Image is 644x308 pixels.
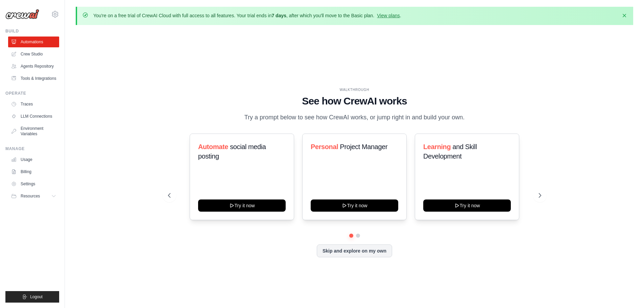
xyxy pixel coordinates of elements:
[241,113,468,122] p: Try a prompt below to see how CrewAI works, or jump right in and build your own.
[317,244,392,257] button: Skip and explore on my own
[271,13,286,18] strong: 7 days
[198,143,228,150] span: Automate
[8,61,59,72] a: Agents Repository
[311,199,398,212] button: Try it now
[8,99,59,110] a: Traces
[198,143,266,160] span: social media posting
[5,28,59,34] div: Build
[5,9,39,19] img: Logo
[5,91,59,96] div: Operate
[93,12,401,19] p: You're on a free trial of CrewAI Cloud with full access to all features. Your trial ends in , aft...
[8,49,59,60] a: Crew Studio
[168,95,541,107] h1: See how CrewAI works
[377,13,400,18] a: View plans
[21,193,40,199] span: Resources
[8,73,59,84] a: Tools & Integrations
[168,87,541,92] div: WALKTHROUGH
[5,291,59,303] button: Logout
[8,166,59,177] a: Billing
[198,199,286,212] button: Try it now
[8,111,59,122] a: LLM Connections
[30,294,43,300] span: Logout
[8,179,59,189] a: Settings
[5,146,59,151] div: Manage
[8,123,59,139] a: Environment Variables
[311,143,338,150] span: Personal
[8,37,59,47] a: Automations
[423,143,477,160] span: and Skill Development
[8,191,59,202] button: Resources
[340,143,387,150] span: Project Manager
[423,199,511,212] button: Try it now
[8,154,59,165] a: Usage
[423,143,451,150] span: Learning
